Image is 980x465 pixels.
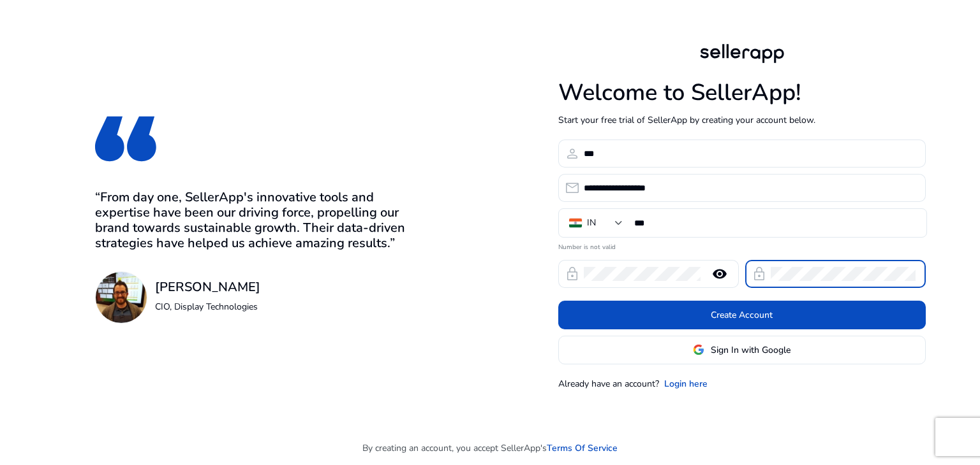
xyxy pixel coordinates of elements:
[558,113,926,127] p: Start your free trial of SellerApp by creating your account below.
[704,266,735,282] mat-icon: remove_red_eye
[558,239,926,252] mat-error: Number is not valid
[565,266,580,282] span: lock
[587,216,596,230] div: IN
[711,308,773,322] span: Create Account
[558,79,926,106] h1: Welcome to SellerApp!
[95,190,422,251] h3: “From day one, SellerApp's innovative tools and expertise have been our driving force, propelling...
[565,146,580,161] span: person
[711,343,791,357] span: Sign In with Google
[565,180,580,196] span: email
[547,441,618,455] a: Terms Of Service
[752,266,767,282] span: lock
[693,344,704,355] img: google-logo.svg
[664,377,708,390] a: Login here
[558,301,926,329] button: Create Account
[155,280,260,295] h3: [PERSON_NAME]
[558,377,659,390] p: Already have an account?
[155,300,260,313] p: CIO, Display Technologies
[558,336,926,364] button: Sign In with Google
